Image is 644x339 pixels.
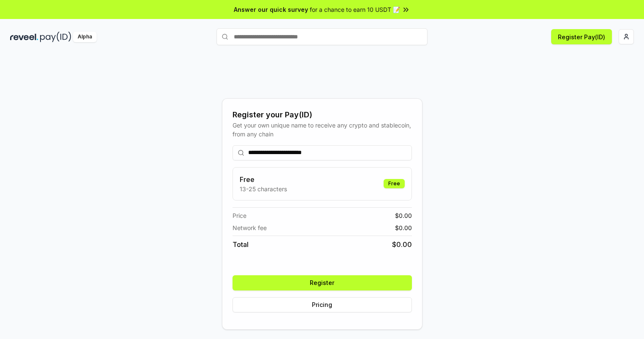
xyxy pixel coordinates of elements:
[233,223,267,232] span: Network fee
[234,5,308,14] span: Answer our quick survey
[395,223,412,232] span: $ 0.00
[233,121,412,138] div: Get your own unique name to receive any crypto and stablecoin, from any chain
[10,32,38,42] img: reveel_dark
[384,179,405,188] div: Free
[233,297,412,312] button: Pricing
[73,32,97,42] div: Alpha
[240,184,287,193] p: 13-25 characters
[233,239,249,250] span: Total
[233,211,246,220] span: Price
[395,211,412,220] span: $ 0.00
[240,174,287,184] h3: Free
[310,5,400,14] span: for a chance to earn 10 USDT 📝
[40,32,71,42] img: pay_id
[551,29,612,44] button: Register Pay(ID)
[233,275,412,290] button: Register
[392,239,412,250] span: $ 0.00
[233,109,412,121] div: Register your Pay(ID)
